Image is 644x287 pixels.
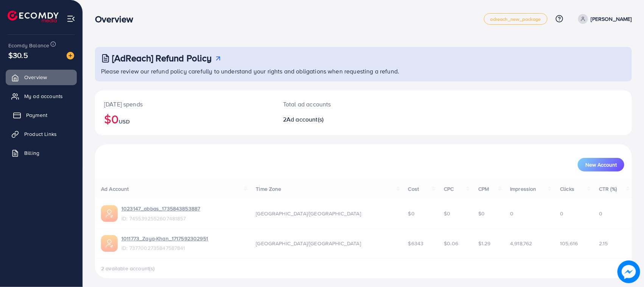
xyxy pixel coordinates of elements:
img: image [67,52,74,59]
span: $30.5 [8,50,28,61]
a: Payment [6,108,77,123]
p: [DATE] spends [104,100,265,109]
img: logo [8,11,59,22]
img: image [618,260,640,283]
h2: $0 [104,112,265,126]
button: New Account [578,158,624,172]
img: menu [67,14,75,23]
a: Product Links [6,126,77,142]
span: Billing [24,149,39,157]
span: My ad accounts [24,92,63,100]
h3: [AdReach] Refund Policy [112,53,212,64]
span: Ad account(s) [286,115,324,123]
a: My ad accounts [6,89,77,104]
a: Billing [6,145,77,161]
p: [PERSON_NAME] [591,14,632,23]
a: Overview [6,70,77,85]
a: adreach_new_package [484,13,548,25]
h2: 2 [283,116,399,123]
span: Payment [26,111,47,119]
span: Product Links [24,130,57,138]
span: Ecomdy Balance [8,42,49,49]
p: Please review our refund policy carefully to understand your rights and obligations when requesti... [101,67,627,76]
span: New Account [585,162,617,167]
a: [PERSON_NAME] [575,14,632,24]
span: adreach_new_package [490,17,541,22]
p: Total ad accounts [283,100,399,109]
span: Overview [24,73,47,81]
h3: Overview [95,14,139,25]
span: USD [119,118,129,125]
